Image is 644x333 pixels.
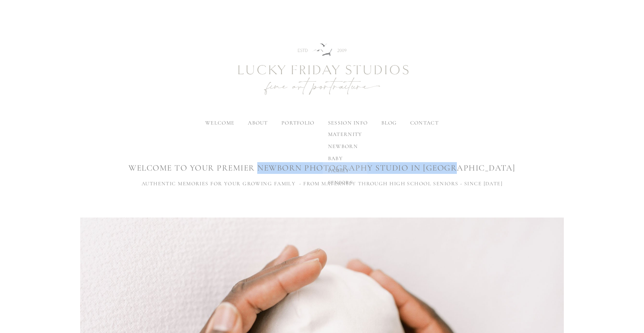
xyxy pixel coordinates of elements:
h1: WELCOME TO YOUR premier newborn photography studio IN [GEOGRAPHIC_DATA] [80,162,564,174]
span: family [328,167,350,174]
img: Newborn Photography Denver | Lucky Friday Studios [201,19,443,120]
a: blog [381,120,397,126]
span: maternity [328,131,362,138]
span: seniors [328,179,353,186]
label: about [248,120,268,126]
span: baby [328,155,343,162]
h3: AUTHENTIC MEMORIES FOR YOUR GROWING FAMILY - FROM MATERNITY THROUGH HIGH SCHOOL SENIORS - SINCE [... [80,180,564,188]
a: newborn [323,140,368,152]
a: baby [323,152,368,164]
span: newborn [328,143,358,150]
a: family [323,164,368,177]
a: maternity [323,128,368,140]
label: portfolio [281,120,315,126]
a: contact [410,120,439,126]
a: seniors [323,177,368,189]
label: session info [328,120,368,126]
a: welcome [205,120,234,126]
